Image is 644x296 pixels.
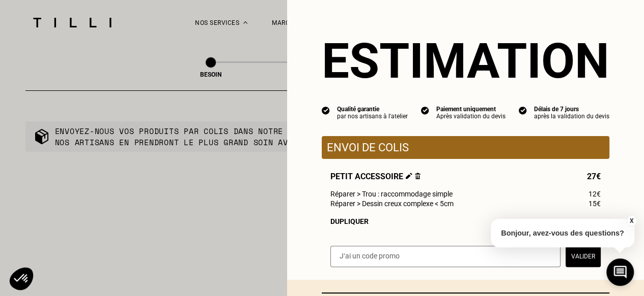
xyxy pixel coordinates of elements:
span: Réparer > Trou : raccommodage simple [330,190,453,198]
div: Paiement uniquement [436,106,506,113]
img: icon list info [519,106,527,115]
p: Bonjour, avez-vous des questions? [491,219,634,247]
button: X [626,215,636,226]
span: 15€ [589,200,601,208]
div: Dupliquer [330,217,601,225]
div: par nos artisans à l'atelier [337,113,408,120]
span: Réparer > Dessin creux complexe < 5cm [330,200,454,208]
span: 12€ [589,190,601,198]
section: Estimation [322,32,609,89]
div: Après validation du devis [436,113,506,120]
div: Délais de 7 jours [534,106,609,113]
span: 27€ [587,172,601,181]
img: Supprimer [415,173,421,179]
img: icon list info [421,106,429,115]
div: après la validation du devis [534,113,609,120]
div: Qualité garantie [337,106,408,113]
img: icon list info [322,106,330,115]
button: Valider [566,246,601,267]
img: Éditer [406,173,412,179]
p: Envoi de colis [327,141,604,154]
input: J‘ai un code promo [330,246,561,267]
span: Petit accessoire [330,172,421,181]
